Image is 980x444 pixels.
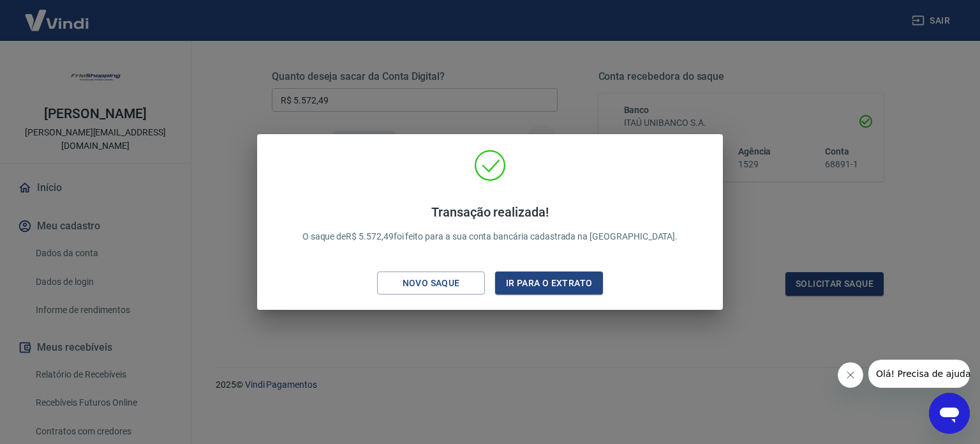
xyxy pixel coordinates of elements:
[838,362,863,388] iframe: Fechar mensagem
[8,9,107,19] span: Olá! Precisa de ajuda?
[868,360,970,388] iframe: Mensagem da empresa
[387,275,475,291] div: Novo saque
[377,272,485,295] button: Novo saque
[929,393,970,434] iframe: Botão para abrir a janela de mensagens
[495,272,603,295] button: Ir para o extrato
[302,204,678,220] h4: Transação realizada!
[302,204,678,243] p: O saque de R$ 5.572,49 foi feito para a sua conta bancária cadastrada na [GEOGRAPHIC_DATA].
